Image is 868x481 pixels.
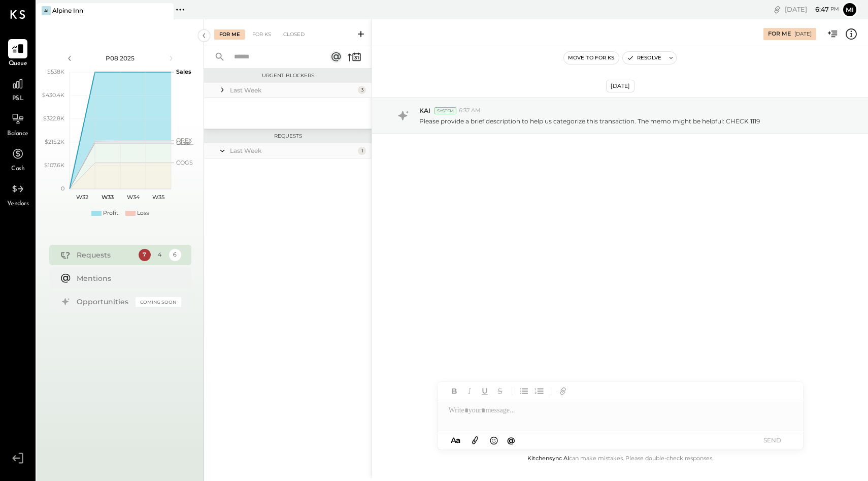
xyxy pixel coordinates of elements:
div: AI [42,6,51,15]
button: Move to for ks [564,52,619,64]
span: Vendors [7,200,29,209]
span: Cash [11,165,24,174]
text: $215.2K [45,138,64,145]
a: Balance [1,109,35,139]
text: Occu... [176,139,193,146]
div: Last Week [230,86,355,94]
a: Cash [1,144,35,174]
a: P&L [1,74,35,104]
div: P08 2025 [77,54,163,62]
p: Please provide a brief description to help us categorize this transaction. The memo might be help... [419,117,760,125]
button: Bold [448,384,461,398]
div: 4 [154,249,166,261]
a: Vendors [1,179,35,209]
div: [DATE] [785,5,839,14]
span: a [456,435,460,445]
div: 6 [169,249,181,261]
text: W33 [102,194,114,201]
text: $107.6K [44,162,64,169]
div: Urgent Blockers [209,72,366,79]
div: Profit [103,209,118,217]
div: Coming Soon [136,297,181,307]
div: System [435,107,456,114]
button: Resolve [623,52,665,64]
text: Sales [176,68,191,75]
text: W34 [126,194,140,201]
div: 3 [358,86,366,94]
div: [DATE] [606,80,635,92]
a: Queue [1,39,35,69]
div: For Me [214,29,245,40]
div: 7 [139,249,151,261]
text: W32 [76,194,88,201]
button: Mi [842,2,858,18]
text: $430.4K [42,91,64,99]
button: Unordered List [517,384,530,398]
span: 6:37 AM [459,107,481,115]
button: Ordered List [532,384,546,398]
text: 0 [61,185,64,192]
div: For Me [768,30,791,38]
span: @ [507,435,515,445]
text: COGS [176,159,193,166]
div: Mentions [77,273,176,283]
button: @ [504,434,518,446]
div: Requests [209,133,366,140]
text: OPEX [176,137,192,144]
span: KAI [419,106,430,115]
div: For KS [247,29,276,40]
button: Underline [478,384,491,398]
div: copy link [772,4,782,15]
button: Add URL [556,384,570,398]
span: P&L [12,94,24,104]
div: Opportunities [77,297,130,307]
div: [DATE] [794,30,812,38]
div: Requests [77,250,133,260]
button: SEND [752,433,793,447]
button: Aa [448,435,464,446]
div: Last Week [230,146,355,155]
span: Queue [9,59,27,69]
span: Balance [7,130,28,139]
text: $322.8K [43,115,64,122]
button: Strikethrough [493,384,507,398]
div: Alpine Inn [52,6,83,15]
button: Italic [463,384,476,398]
text: $538K [47,68,64,75]
div: Loss [137,209,149,217]
div: Closed [278,29,310,40]
div: 1 [358,147,366,155]
text: W35 [152,194,164,201]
